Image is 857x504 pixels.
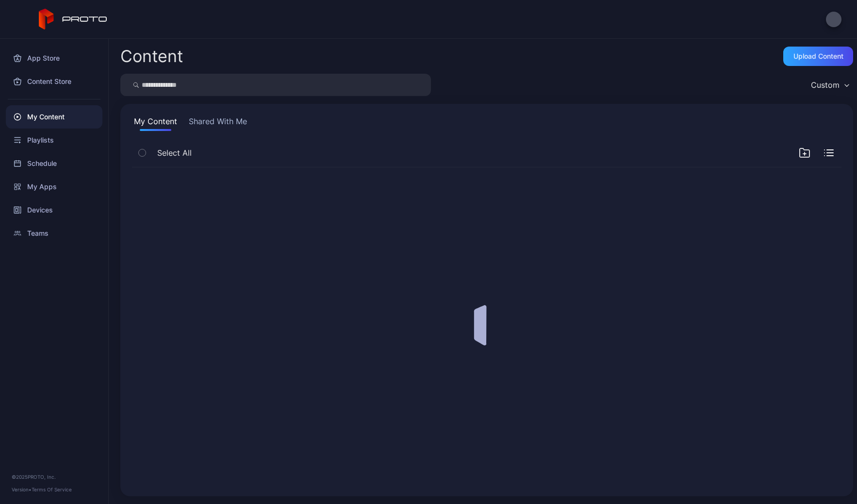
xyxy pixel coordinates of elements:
[6,175,102,198] a: My Apps
[806,74,853,96] button: Custom
[6,70,102,93] a: Content Store
[132,115,179,131] button: My Content
[120,48,183,65] div: Content
[187,115,249,131] button: Shared With Me
[6,129,102,152] a: Playlists
[6,152,102,175] a: Schedule
[783,47,853,66] button: Upload Content
[32,487,72,492] a: Terms Of Service
[6,198,102,222] a: Devices
[157,147,192,159] span: Select All
[12,473,97,481] div: © 2025 PROTO, Inc.
[6,105,102,129] a: My Content
[811,80,840,90] div: Custom
[793,52,843,60] div: Upload Content
[12,487,32,492] span: Version •
[6,47,102,70] a: App Store
[6,222,102,245] a: Teams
